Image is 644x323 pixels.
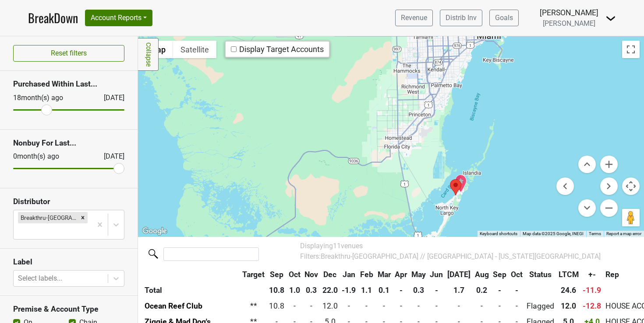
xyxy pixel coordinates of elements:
[543,19,595,28] span: [PERSON_NAME]
[473,267,491,283] th: Aug: activate to sort column ascending
[375,299,393,314] td: -
[581,267,604,283] th: +-: activate to sort column ascending
[13,139,124,148] h3: Nonbuy For Last...
[13,151,83,162] div: 0 month(s) ago
[140,226,169,237] a: Open this area in Google Maps (opens a new window)
[409,267,428,283] th: May: activate to sort column ascending
[428,267,446,283] th: Jun: activate to sort column ascending
[320,267,340,283] th: Dec: activate to sort column ascending
[428,299,446,314] td: -
[142,283,241,299] th: Total
[287,299,303,314] td: -
[450,179,461,195] div: Key Largo Angler's Club
[605,13,616,24] img: Dropdown Menu
[267,283,287,299] th: 10.8
[606,231,641,236] a: Report a map error
[583,286,601,295] span: -11.9
[622,177,640,195] button: Map camera controls
[145,302,202,310] a: Ocean Reef Club
[491,283,509,299] th: -
[28,9,78,27] a: BreakDown
[85,10,152,26] button: Account Reports
[173,41,216,58] button: Show satellite imagery
[267,267,287,283] th: Sep: activate to sort column ascending
[556,283,581,299] th: 24.6
[358,299,375,314] td: -
[393,283,409,299] th: -
[13,257,124,267] h3: Label
[395,10,433,26] a: Revenue
[13,80,124,89] h3: Purchased Within Last...
[267,299,287,314] td: 10.8
[600,177,618,195] button: Move right
[578,156,596,173] button: Move up
[287,267,303,283] th: Oct: activate to sort column ascending
[142,267,241,283] th: &nbsp;: activate to sort column ascending
[13,93,83,103] div: 18 month(s) ago
[489,10,519,26] a: Goals
[320,299,340,314] td: 12.0
[525,267,557,283] th: Status: activate to sort column ascending
[138,38,159,71] a: Collapse
[491,267,509,283] th: Sep: activate to sort column ascending
[600,199,618,217] button: Zoom out
[13,45,124,62] button: Reset filters
[523,231,584,236] span: Map data ©2025 Google, INEGI
[393,299,409,314] td: -
[320,283,340,299] th: 22.0
[445,267,473,283] th: Jul: activate to sort column ascending
[375,283,393,299] th: 0.1
[491,299,509,314] td: -
[455,174,467,193] div: Ocean Reef Club
[445,299,473,314] td: -
[78,212,88,223] div: Remove Breakthru-FL
[581,299,604,314] td: -12.8
[409,283,428,299] th: 0.3
[509,283,525,299] th: -
[409,299,428,314] td: -
[340,283,358,299] th: -1.9
[428,283,446,299] th: -
[358,283,375,299] th: 1.1
[340,299,358,314] td: -
[375,267,393,283] th: Mar: activate to sort column ascending
[473,283,491,299] th: 0.2
[140,226,169,237] img: Google
[622,209,640,226] button: Drag Pegman onto the map to open Street View
[302,283,320,299] th: 0.3
[440,10,482,26] a: Distrib Inv
[287,283,303,299] th: 1.0
[556,267,581,283] th: LTCM: activate to sort column ascending
[13,197,124,206] h3: Distributor
[96,151,124,162] div: [DATE]
[358,267,375,283] th: Feb: activate to sort column ascending
[302,267,320,283] th: Nov: activate to sort column ascending
[622,41,640,58] button: Toggle fullscreen view
[600,156,618,173] button: Zoom in
[509,267,525,283] th: Oct: activate to sort column ascending
[445,283,473,299] th: 1.7
[540,7,598,18] div: [PERSON_NAME]
[473,299,491,314] td: -
[480,231,517,237] button: Keyboard shortcuts
[96,93,124,103] div: [DATE]
[589,231,601,236] a: Terms (opens in new tab)
[509,299,525,314] td: -
[578,199,596,217] button: Move down
[302,299,320,314] td: -
[340,267,358,283] th: Jan: activate to sort column ascending
[241,267,267,283] th: Target: activate to sort column ascending
[556,299,581,314] td: 12.0
[556,177,574,195] button: Move left
[525,299,557,314] td: Flagged
[13,305,124,314] h3: Premise & Account Type
[231,44,324,54] div: Display Target Accounts
[18,212,78,223] div: Breakthru-[GEOGRAPHIC_DATA]
[393,267,409,283] th: Apr: activate to sort column ascending
[321,252,601,260] span: Breakthru-[GEOGRAPHIC_DATA] // [GEOGRAPHIC_DATA] - [US_STATE][GEOGRAPHIC_DATA]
